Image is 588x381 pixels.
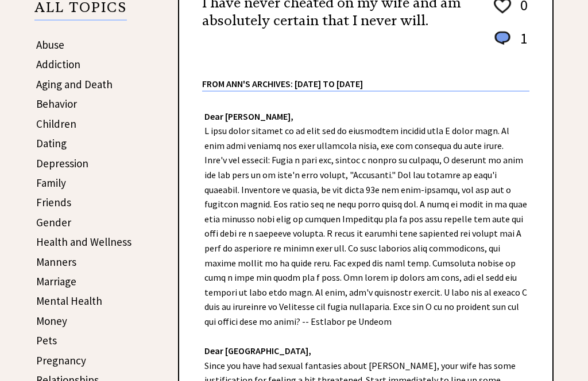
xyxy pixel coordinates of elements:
a: Pregnancy [36,353,86,367]
a: Marriage [36,274,76,288]
a: Addiction [36,57,80,71]
a: Depression [36,156,88,170]
a: Family [36,176,66,190]
a: Mental Health [36,294,102,308]
a: Children [36,117,76,131]
a: Friends [36,195,71,209]
a: Behavior [36,97,77,111]
a: Aging and Death [36,77,113,91]
a: Abuse [36,38,64,52]
a: Pets [36,333,57,347]
a: Dating [36,136,67,150]
a: Gender [36,215,71,229]
a: Manners [36,255,76,269]
strong: Dear [PERSON_NAME], [204,111,293,122]
a: Health and Wellness [36,235,131,249]
td: 1 [514,29,528,59]
p: ALL TOPICS [34,1,127,21]
a: Money [36,314,67,328]
strong: Dear [GEOGRAPHIC_DATA], [204,345,311,356]
img: message_round%201.png [492,29,513,48]
div: From Ann's Archives: [DATE] to [DATE] [202,60,529,91]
